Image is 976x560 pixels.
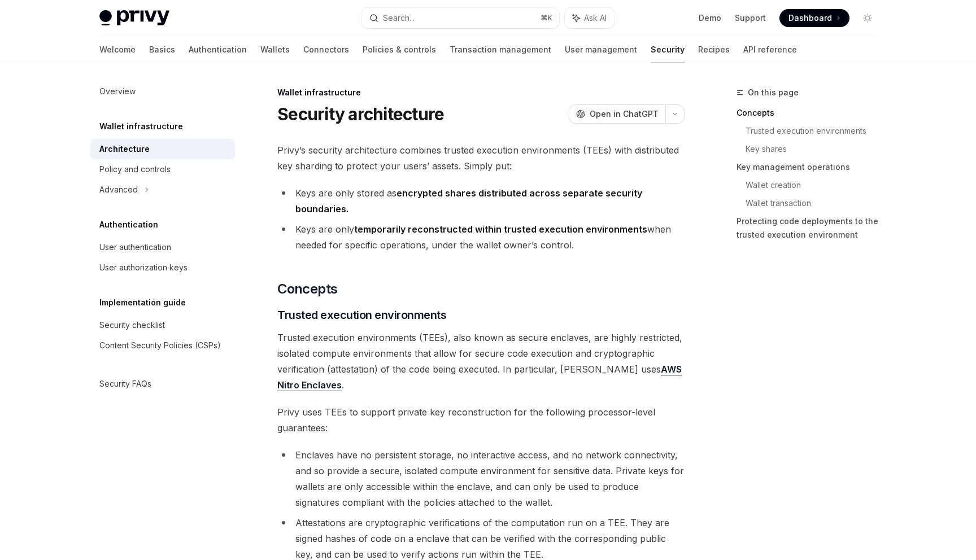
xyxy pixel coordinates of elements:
a: Content Security Policies (CSPs) [90,335,235,356]
div: User authentication [99,240,171,254]
span: Trusted execution environments (TEEs), also known as secure enclaves, are highly restricted, isol... [277,330,685,393]
a: Overview [90,81,235,102]
div: Security FAQs [99,377,151,391]
li: Enclaves have no persistent storage, no interactive access, and no network connectivity, and so p... [277,447,685,510]
span: Open in ChatGPT [590,108,659,120]
h1: Security architecture [277,104,444,124]
a: User management [565,36,637,63]
span: Privy uses TEEs to support private key reconstruction for the following processor-level guarantees: [277,404,685,436]
div: Security checklist [99,318,165,332]
a: Dashboard [779,9,849,27]
button: Open in ChatGPT [569,104,665,124]
a: Welcome [99,36,136,63]
a: Recipes [698,36,730,63]
a: Policy and controls [90,159,235,180]
div: Content Security Policies (CSPs) [99,339,221,352]
div: Advanced [99,183,138,196]
a: Architecture [90,139,235,159]
a: Transaction management [450,36,551,63]
a: Demo [699,12,721,24]
span: Dashboard [788,12,832,24]
img: light logo [99,10,169,26]
div: Search... [383,11,415,25]
a: Basics [149,36,175,63]
a: Security FAQs [90,374,235,394]
a: Authentication [189,36,247,63]
li: Keys are only when needed for specific operations, under the wallet owner’s control. [277,221,685,253]
strong: encrypted shares distributed across separate security boundaries. [295,187,642,215]
a: Protecting code deployments to the trusted execution environment [737,212,886,244]
span: Ask AI [584,12,607,24]
h5: Implementation guide [99,296,186,309]
a: User authorization keys [90,257,235,278]
a: Security [651,36,685,63]
a: Support [735,12,766,24]
li: Keys are only stored as [277,185,685,217]
div: Wallet infrastructure [277,87,685,98]
div: Policy and controls [99,163,171,176]
a: Trusted execution environments [746,122,886,140]
span: Concepts [277,280,337,298]
a: Wallet creation [746,176,886,194]
a: Security checklist [90,315,235,335]
div: Overview [99,85,136,98]
span: Trusted execution environments [277,307,446,323]
button: Ask AI [565,8,615,28]
span: ⌘ K [541,14,552,23]
a: API reference [743,36,797,63]
div: Architecture [99,142,150,156]
a: Key shares [746,140,886,158]
a: Connectors [303,36,349,63]
a: Wallet transaction [746,194,886,212]
a: Concepts [737,104,886,122]
a: User authentication [90,237,235,257]
button: Search...⌘K [361,8,559,28]
h5: Wallet infrastructure [99,120,183,133]
a: Wallets [260,36,290,63]
strong: temporarily reconstructed within trusted execution environments [354,224,647,235]
button: Toggle dark mode [859,9,877,27]
a: Key management operations [737,158,886,176]
span: Privy’s security architecture combines trusted execution environments (TEEs) with distributed key... [277,142,685,174]
h5: Authentication [99,218,158,231]
div: User authorization keys [99,261,188,274]
span: On this page [748,86,799,99]
a: Policies & controls [363,36,436,63]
